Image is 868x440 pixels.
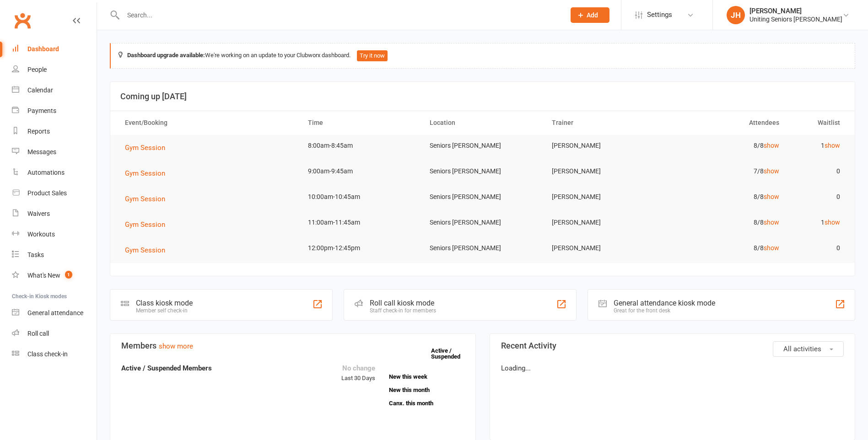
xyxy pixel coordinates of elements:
span: 1 [65,271,72,279]
div: Member self check-in [136,307,193,314]
input: Search... [120,9,559,21]
div: Tasks [27,251,44,258]
th: Event/Booking [117,111,300,134]
a: New this week [389,374,464,380]
div: Waivers [27,210,50,217]
a: Active / Suspended [431,341,471,366]
button: Gym Session [125,219,172,230]
strong: Dashboard upgrade available: [127,52,205,59]
a: show [764,193,779,200]
div: Payments [27,107,56,114]
div: Class kiosk mode [136,299,193,307]
span: Add [587,11,598,19]
td: 1 [787,135,848,156]
td: 7/8 [665,161,787,182]
td: Seniors [PERSON_NAME] [421,186,543,208]
p: Loading... [501,363,844,374]
a: Canx. this month [389,400,464,406]
a: What's New1 [12,265,97,286]
th: Waitlist [787,111,848,134]
div: Uniting Seniors [PERSON_NAME] [749,15,842,23]
td: 8/8 [665,212,787,233]
a: Reports [12,121,97,142]
span: Gym Session [125,195,165,203]
td: [PERSON_NAME] [544,135,665,156]
button: Gym Session [125,193,172,204]
a: Workouts [12,224,97,245]
td: 8/8 [665,135,787,156]
a: Automations [12,162,97,183]
strong: Active / Suspended Members [121,364,212,372]
div: Product Sales [27,189,67,197]
button: Add [571,7,609,23]
th: Attendees [665,111,787,134]
div: Workouts [27,231,55,238]
div: JH [727,6,745,24]
a: Class kiosk mode [12,344,97,365]
span: Gym Session [125,144,165,152]
th: Location [421,111,543,134]
a: Messages [12,142,97,162]
div: [PERSON_NAME] [749,7,842,15]
a: Waivers [12,204,97,224]
td: 10:00am-10:45am [300,186,421,208]
a: show [764,142,779,149]
h3: Members [121,341,464,350]
a: Clubworx [11,9,34,32]
div: Dashboard [27,45,59,53]
a: General attendance kiosk mode [12,303,97,323]
button: All activities [773,341,844,357]
div: Roll call [27,330,49,337]
td: 8:00am-8:45am [300,135,421,156]
td: [PERSON_NAME] [544,212,665,233]
span: All activities [783,345,821,353]
h3: Recent Activity [501,341,844,350]
td: Seniors [PERSON_NAME] [421,135,543,156]
span: Gym Session [125,246,165,254]
button: Gym Session [125,245,172,256]
a: show [825,142,840,149]
h3: Coming up [DATE] [120,92,845,101]
div: Great for the front desk [614,307,715,314]
div: What's New [27,272,60,279]
td: [PERSON_NAME] [544,161,665,182]
div: Roll call kiosk mode [370,299,436,307]
td: 11:00am-11:45am [300,212,421,233]
div: Messages [27,148,56,156]
a: Calendar [12,80,97,101]
td: Seniors [PERSON_NAME] [421,161,543,182]
td: 0 [787,186,848,208]
div: Last 30 Days [341,363,375,383]
div: General attendance [27,309,83,317]
td: 8/8 [665,186,787,208]
td: [PERSON_NAME] [544,237,665,259]
a: show [764,167,779,175]
a: show more [159,342,193,350]
td: Seniors [PERSON_NAME] [421,237,543,259]
td: Seniors [PERSON_NAME] [421,212,543,233]
a: show [764,244,779,252]
td: 9:00am-9:45am [300,161,421,182]
div: Reports [27,128,50,135]
button: Gym Session [125,142,172,153]
button: Try it now [357,50,388,61]
div: No change [341,363,375,374]
div: Calendar [27,86,53,94]
div: People [27,66,47,73]
span: Gym Session [125,220,165,229]
td: 8/8 [665,237,787,259]
td: 0 [787,161,848,182]
span: Settings [647,5,672,25]
a: Payments [12,101,97,121]
div: Class check-in [27,350,68,358]
th: Trainer [544,111,665,134]
div: We're working on an update to your Clubworx dashboard. [110,43,855,69]
button: Gym Session [125,168,172,179]
a: Tasks [12,245,97,265]
a: Dashboard [12,39,97,59]
div: General attendance kiosk mode [614,299,715,307]
td: 1 [787,212,848,233]
a: show [764,219,779,226]
a: People [12,59,97,80]
a: Product Sales [12,183,97,204]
